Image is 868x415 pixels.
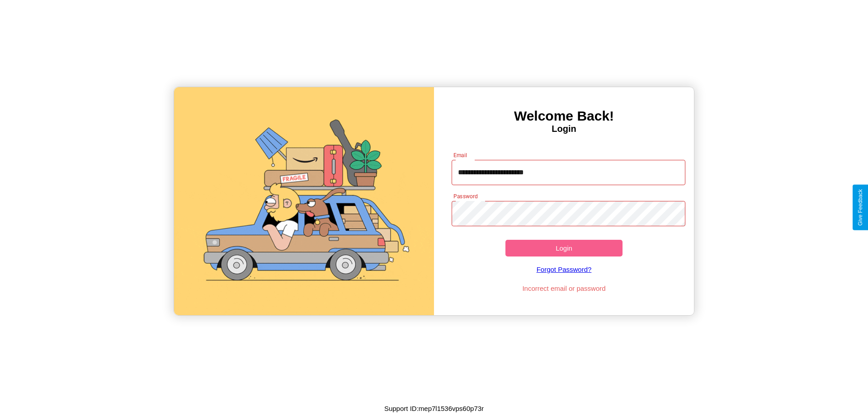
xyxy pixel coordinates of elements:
[384,402,484,415] p: Support ID: mep7l1536vps60p73r
[453,151,467,159] label: Email
[434,108,694,124] h3: Welcome Back!
[453,192,477,200] label: Password
[447,256,681,282] a: Forgot Password?
[174,87,434,315] img: gif
[447,282,681,294] p: Incorrect email or password
[505,240,623,256] button: Login
[434,124,694,134] h4: Login
[857,189,863,226] div: Give Feedback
